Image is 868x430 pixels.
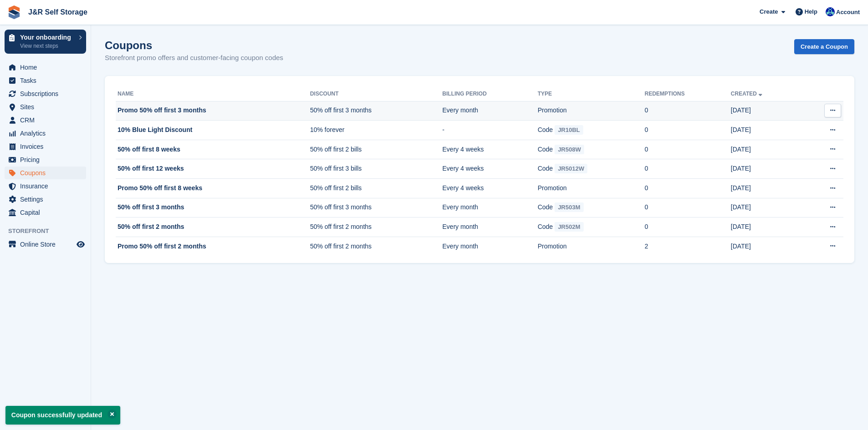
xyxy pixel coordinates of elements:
td: Promo 50% off first 3 months [116,101,310,121]
td: 50% off first 2 months [310,218,442,237]
a: J&R Self Storage [25,5,91,20]
a: Your onboarding View next steps [5,30,86,54]
p: Coupon successfully updated [5,406,120,425]
td: Promo 50% off first 8 weeks [116,179,310,198]
td: Promo 50% off first 2 months [116,237,310,256]
td: [DATE] [731,179,802,198]
span: Create [760,7,778,16]
td: 50% off first 2 bills [310,140,442,159]
span: Capital [20,206,75,219]
span: Pricing [20,153,75,166]
td: [DATE] [731,218,802,237]
td: Promotion [538,237,645,256]
a: menu [5,114,86,126]
td: Every month [442,101,538,121]
img: stora-icon-8386f47178a22dfd0bd8f6a31ec36ba5ce8667c1dd55bd0f319d3a0aa187defe.svg [7,5,21,19]
td: 10% forever [310,121,442,140]
h1: Coupons [105,39,283,51]
td: Every 4 weeks [442,159,538,179]
td: [DATE] [731,101,802,121]
td: 50% off first 2 months [310,237,442,256]
th: Redemptions [645,87,731,101]
td: 50% off first 3 months [310,198,442,218]
a: menu [5,180,86,192]
td: 0 [645,121,731,140]
td: [DATE] [731,121,802,140]
a: Preview store [75,239,86,250]
span: JR503M [555,202,583,212]
td: Every 4 weeks [442,140,538,159]
span: Sites [20,101,75,113]
td: Code [538,140,645,159]
a: menu [5,167,86,179]
th: Name [116,87,310,101]
td: [DATE] [731,140,802,159]
p: View next steps [20,42,74,50]
a: menu [5,87,86,100]
th: Discount [310,87,442,101]
td: 0 [645,140,731,159]
a: menu [5,140,86,153]
td: 0 [645,159,731,179]
td: - [442,121,538,140]
th: Type [538,87,645,101]
td: 50% off first 3 bills [310,159,442,179]
td: Every month [442,218,538,237]
p: Your onboarding [20,34,74,40]
span: Help [805,7,817,16]
span: Storefront [8,227,91,236]
a: Created [731,91,764,97]
td: 0 [645,101,731,121]
span: Tasks [20,74,75,87]
span: Coupons [20,167,75,179]
td: [DATE] [731,198,802,218]
span: CRM [20,114,75,126]
td: 0 [645,198,731,218]
span: Account [836,8,860,17]
td: 50% off first 8 weeks [116,140,310,159]
a: menu [5,127,86,140]
span: JR5012W [555,164,587,173]
td: Every 4 weeks [442,179,538,198]
td: 2 [645,237,731,256]
a: menu [5,238,86,251]
td: Promotion [538,179,645,198]
span: JR502M [555,222,583,232]
td: Promotion [538,101,645,121]
span: Insurance [20,180,75,192]
td: Code [538,159,645,179]
td: Every month [442,198,538,218]
p: Storefront promo offers and customer-facing coupon codes [105,53,283,63]
img: Steve Revell [826,7,835,16]
td: 50% off first 12 weeks [116,159,310,179]
a: menu [5,153,86,166]
td: 10% Blue Light Discount [116,121,310,140]
span: JR508W [555,145,584,154]
td: Code [538,198,645,218]
a: menu [5,101,86,113]
td: [DATE] [731,237,802,256]
span: Home [20,61,75,74]
a: menu [5,74,86,87]
span: Subscriptions [20,87,75,100]
td: Every month [442,237,538,256]
a: menu [5,193,86,206]
a: Create a Coupon [794,39,854,54]
th: Billing Period [442,87,538,101]
td: 0 [645,179,731,198]
td: 50% off first 2 bills [310,179,442,198]
span: Invoices [20,140,75,153]
td: 50% off first 3 months [116,198,310,218]
span: Settings [20,193,75,206]
td: 50% off first 3 months [310,101,442,121]
td: 50% off first 2 months [116,218,310,237]
td: Code [538,121,645,140]
span: Online Store [20,238,75,251]
span: JR10BL [555,125,583,135]
td: Code [538,218,645,237]
span: Analytics [20,127,75,140]
a: menu [5,61,86,74]
a: menu [5,206,86,219]
td: [DATE] [731,159,802,179]
td: 0 [645,218,731,237]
